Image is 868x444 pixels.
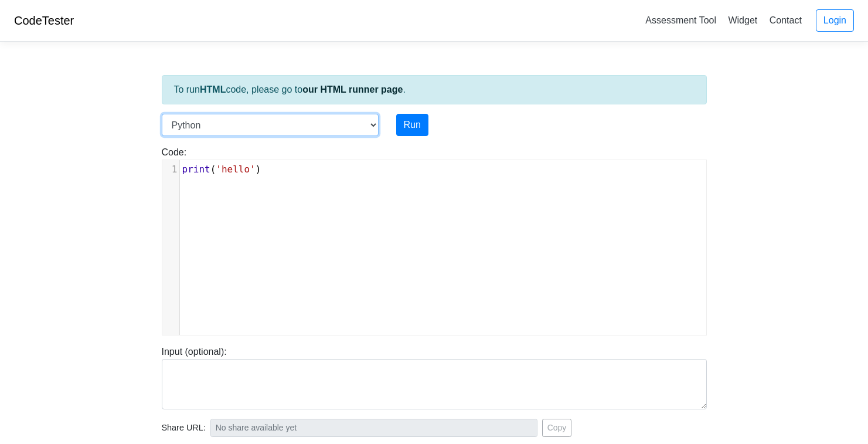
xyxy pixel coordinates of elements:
[182,164,210,175] span: print
[162,422,206,435] span: Share URL:
[182,164,261,175] span: ( )
[162,162,179,177] div: 1
[396,114,428,136] button: Run
[641,11,721,30] a: Assessment Tool
[153,345,716,409] div: Input (optional):
[542,419,572,437] button: Copy
[723,11,762,30] a: Widget
[302,84,403,94] a: our HTML runner page
[153,145,716,335] div: Code:
[210,419,537,437] input: No share available yet
[816,9,854,32] a: Login
[162,75,707,104] div: To run code, please go to .
[14,14,74,27] a: CodeTester
[765,11,806,30] a: Contact
[200,84,226,94] strong: HTML
[216,164,255,175] span: 'hello'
